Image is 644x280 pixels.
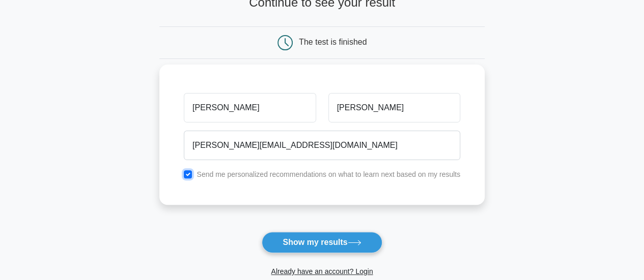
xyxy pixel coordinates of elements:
[262,232,382,253] button: Show my results
[184,93,316,122] input: First name
[328,93,460,122] input: Last name
[184,131,460,160] input: Email
[271,267,373,275] a: Already have an account? Login
[299,38,367,46] div: The test is finished
[197,170,460,178] label: Send me personalized recommendations on what to learn next based on my results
